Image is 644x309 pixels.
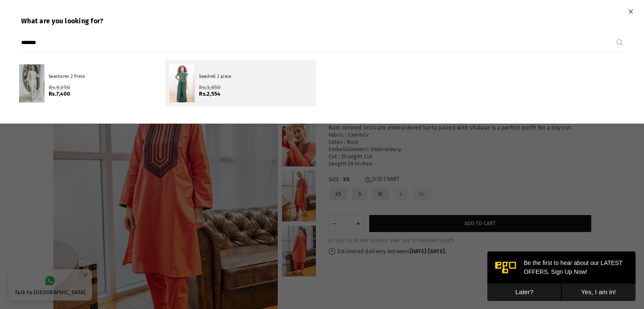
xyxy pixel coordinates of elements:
span: Rs.3,650 [199,84,221,91]
span: Rs.2,554 [199,91,220,97]
p: Seashores 2 Piece [49,74,161,80]
span: Rs.9,250 [49,84,70,91]
a: Seashell 2 piece Rs.3,650 Rs.2,554 [165,60,315,107]
button: Yes, I am in! [74,32,148,50]
p: Seashell 2 piece [199,74,311,80]
iframe: webpush-onsite [487,251,636,301]
b: What are you looking for? [21,17,104,25]
span: Rs.7,400 [49,91,70,97]
button: Close [626,4,636,18]
a: Seashores 2 Piece Rs.9,250 Rs.7,400 [15,60,165,107]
